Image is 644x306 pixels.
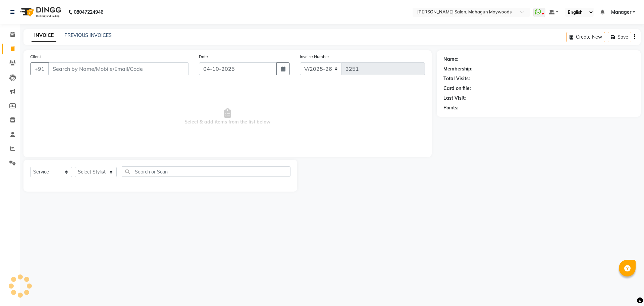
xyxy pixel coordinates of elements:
[611,9,631,16] span: Manager
[30,83,425,150] span: Select & add items from the list below
[443,75,470,82] div: Total Visits:
[443,65,473,72] div: Membership:
[443,56,459,63] div: Name:
[32,30,56,42] a: INVOICE
[74,3,103,21] b: 08047224946
[300,54,329,60] label: Invoice Number
[567,32,605,42] button: Create New
[30,54,41,60] label: Client
[443,104,459,111] div: Points:
[199,54,208,60] label: Date
[64,32,112,38] a: PREVIOUS INVOICES
[30,62,49,75] button: +91
[443,85,471,92] div: Card on file:
[443,95,466,102] div: Last Visit:
[608,32,631,42] button: Save
[17,3,63,21] img: logo
[48,62,189,75] input: Search by Name/Mobile/Email/Code
[122,166,290,177] input: Search or Scan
